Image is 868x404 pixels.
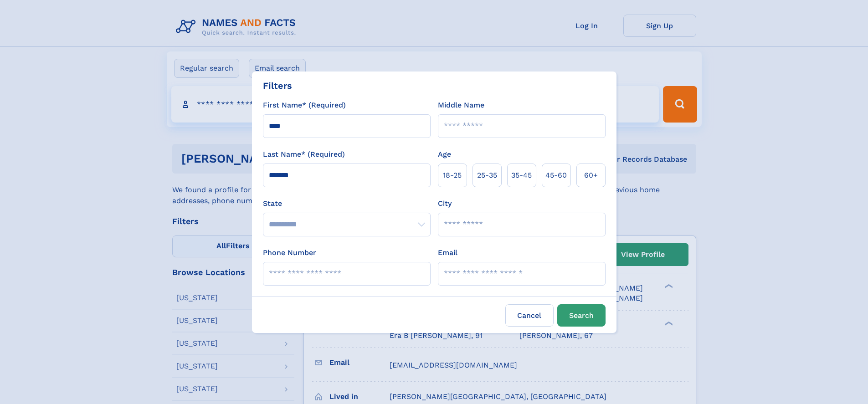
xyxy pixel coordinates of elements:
[511,170,532,181] span: 35‑45
[263,79,292,92] div: Filters
[438,247,457,258] label: Email
[263,100,346,111] label: First Name* (Required)
[438,198,452,209] label: City
[438,100,484,111] label: Middle Name
[545,170,567,181] span: 45‑60
[263,247,316,258] label: Phone Number
[584,170,598,181] span: 60+
[477,170,497,181] span: 25‑35
[557,304,606,327] button: Search
[263,198,431,209] label: State
[443,170,462,181] span: 18‑25
[438,149,451,160] label: Age
[263,149,345,160] label: Last Name* (Required)
[505,304,554,327] label: Cancel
